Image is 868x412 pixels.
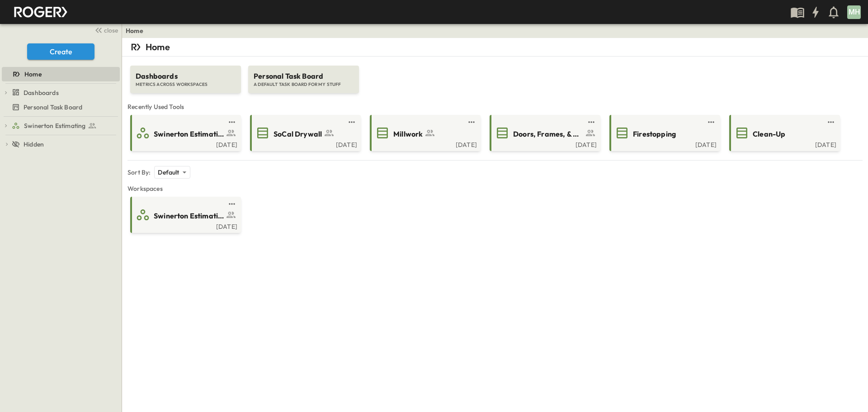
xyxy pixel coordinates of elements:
[127,168,151,177] p: Sort By:
[254,81,354,88] span: A DEFAULT TASK BOARD FOR MY STUFF
[2,118,120,133] div: Swinerton Estimatingtest
[586,117,597,128] button: test
[513,129,583,139] span: Doors, Frames, & Hardware
[731,140,836,147] a: [DATE]
[226,117,237,128] button: test
[393,129,423,139] span: Millwork
[372,140,477,147] a: [DATE]
[491,140,597,147] a: [DATE]
[91,24,120,36] button: close
[132,208,237,222] a: Swinerton Estimating
[2,101,118,114] a: Personal Task Board
[27,43,94,60] button: Create
[146,41,170,53] p: Home
[24,140,44,149] span: Hidden
[466,117,477,128] button: test
[491,126,597,140] a: Doors, Frames, & Hardware
[104,26,118,35] span: close
[274,129,322,139] span: SoCal Drywall
[611,126,717,140] a: Firestopping
[154,166,190,179] div: Default
[346,117,357,128] button: test
[706,117,717,128] button: test
[2,68,118,81] a: Home
[826,117,836,128] button: test
[247,57,360,93] a: Personal Task BoardA DEFAULT TASK BOARD FOR MY STUFF
[12,119,118,132] a: Swinerton Estimating
[2,100,120,114] div: Personal Task Boardtest
[154,129,224,139] span: Swinerton Estimating
[24,70,42,79] span: Home
[136,81,236,88] span: METRICS ACROSS WORKSPACES
[154,211,224,221] span: Swinerton Estimating
[132,140,237,147] a: [DATE]
[136,71,236,81] span: Dashboards
[129,57,242,93] a: DashboardsMETRICS ACROSS WORKSPACES
[127,102,863,111] span: Recently Used Tools
[846,5,862,20] button: MH
[633,129,676,139] span: Firestopping
[12,86,118,99] a: Dashboards
[126,26,143,35] a: Home
[158,168,179,177] p: Default
[753,129,785,139] span: Clean-Up
[132,126,237,140] a: Swinerton Estimating
[847,5,861,19] div: MH
[24,103,82,112] span: Personal Task Board
[372,126,477,140] a: Millwork
[132,222,237,229] a: [DATE]
[611,140,717,147] a: [DATE]
[24,88,59,97] span: Dashboards
[24,121,85,130] span: Swinerton Estimating
[127,184,863,193] span: Workspaces
[226,199,237,209] button: test
[254,71,354,81] span: Personal Task Board
[126,26,149,35] nav: breadcrumbs
[731,126,836,140] a: Clean-Up
[252,140,357,147] a: [DATE]
[252,126,357,140] a: SoCal Drywall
